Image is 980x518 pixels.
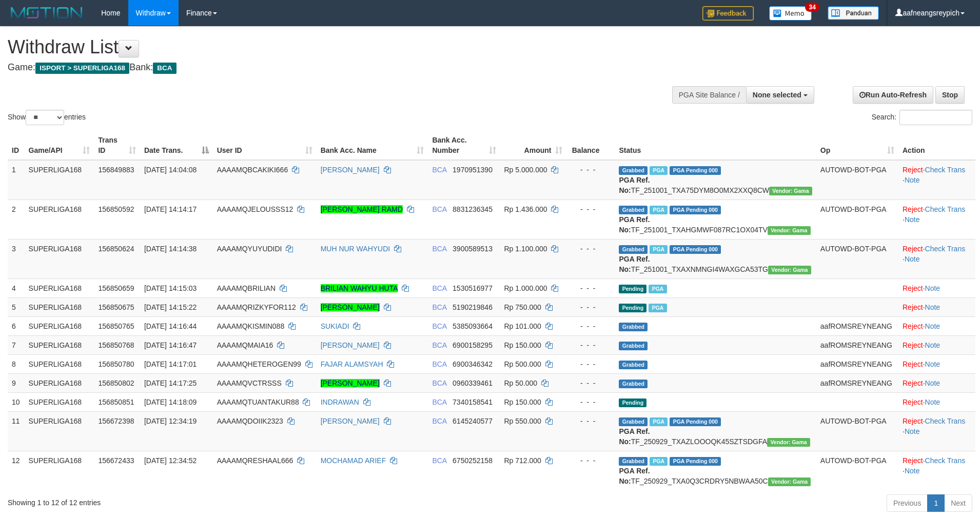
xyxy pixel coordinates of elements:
[615,131,816,160] th: Status
[321,303,380,311] a: [PERSON_NAME]
[144,398,197,406] span: [DATE] 14:18:09
[903,341,923,349] a: Reject
[453,360,493,368] span: Copy 6900346342 to clipboard
[25,239,94,278] td: SUPERLIGA168
[903,417,923,425] a: Reject
[619,245,648,254] span: Grabbed
[98,360,134,368] span: 156850780
[98,322,134,330] span: 156850765
[619,417,648,426] span: Grabbed
[898,160,975,200] td: · ·
[321,284,398,292] a: BRILIAN WAHYU HUTA
[619,457,648,466] span: Grabbed
[8,451,25,490] td: 12
[903,398,923,406] a: Reject
[98,166,134,174] span: 156849883
[98,417,134,425] span: 156672398
[144,205,197,213] span: [DATE] 14:14:17
[98,303,134,311] span: 156850675
[898,411,975,451] td: · ·
[8,411,25,451] td: 11
[816,411,898,451] td: AUTOWD-BOT-PGA
[670,166,721,175] span: PGA Pending
[144,303,197,311] span: [DATE] 14:15:22
[898,297,975,316] td: ·
[571,359,611,369] div: - - -
[898,239,975,278] td: · ·
[619,285,646,293] span: Pending
[321,322,349,330] a: SUKIADI
[453,166,493,174] span: Copy 1970951390 to clipboard
[8,239,25,278] td: 3
[504,205,547,213] span: Rp 1.436.000
[925,245,966,253] a: Check Trans
[768,477,811,486] span: Vendor URL: https://trx31.1velocity.biz
[144,284,197,292] span: [DATE] 14:15:03
[898,278,975,297] td: ·
[8,297,25,316] td: 5
[898,354,975,373] td: ·
[8,110,86,125] label: Show entries
[453,322,493,330] span: Copy 5385093664 to clipboard
[8,63,643,73] h4: Game: Bank:
[816,354,898,373] td: aafROMSREYNEANG
[25,200,94,239] td: SUPERLIGA168
[25,316,94,335] td: SUPERLIGA168
[94,131,140,160] th: Trans ID: activate to sort column ascending
[25,411,94,451] td: SUPERLIGA168
[504,303,541,311] span: Rp 750.000
[98,379,134,387] span: 156850802
[432,205,446,213] span: BCA
[619,427,650,446] b: PGA Ref. No:
[8,131,25,160] th: ID
[571,165,611,175] div: - - -
[144,245,197,253] span: [DATE] 14:14:38
[8,160,25,200] td: 1
[25,131,94,160] th: Game/API: activate to sort column ascending
[453,379,493,387] span: Copy 0960339461 to clipboard
[925,360,940,368] a: Note
[887,494,928,512] a: Previous
[504,379,538,387] span: Rp 50.000
[217,456,293,465] span: AAAAMQRESHAAL666
[8,373,25,392] td: 9
[925,341,940,349] a: Note
[217,398,299,406] span: AAAAMQTUANTAKUR88
[905,427,920,435] a: Note
[872,110,972,125] label: Search:
[217,322,285,330] span: AAAAMQKISMIN088
[670,206,721,214] span: PGA Pending
[432,245,446,253] span: BCA
[903,303,923,311] a: Reject
[935,86,965,104] a: Stop
[453,341,493,349] span: Copy 6900158295 to clipboard
[805,3,819,12] span: 34
[903,205,923,213] a: Reject
[571,321,611,331] div: - - -
[453,398,493,406] span: Copy 7340158541 to clipboard
[753,91,801,99] span: None selected
[504,417,541,425] span: Rp 550.000
[853,86,933,104] a: Run Auto-Refresh
[504,322,541,330] span: Rp 101.000
[619,255,650,273] b: PGA Ref. No:
[615,160,816,200] td: TF_251001_TXA75DYM8O0MX2XXQ8CW
[26,110,64,125] select: Showentries
[619,323,648,331] span: Grabbed
[35,63,129,74] span: ISPORT > SUPERLIGA168
[670,245,721,254] span: PGA Pending
[25,373,94,392] td: SUPERLIGA168
[615,411,816,451] td: TF_250929_TXAZLOOOQK45SZTSDGFA
[453,205,493,213] span: Copy 8831236345 to clipboard
[905,255,920,263] a: Note
[453,456,493,465] span: Copy 6750252158 to clipboard
[898,316,975,335] td: ·
[98,341,134,349] span: 156850768
[453,284,493,292] span: Copy 1530516977 to clipboard
[504,341,541,349] span: Rp 150.000
[767,438,810,447] span: Vendor URL: https://trx31.1velocity.biz
[144,360,197,368] span: [DATE] 14:17:01
[898,200,975,239] td: · ·
[925,456,966,465] a: Check Trans
[898,131,975,160] th: Action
